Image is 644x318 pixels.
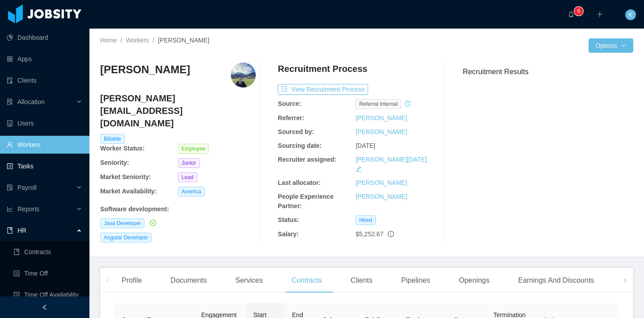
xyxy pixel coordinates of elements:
[13,264,82,282] a: icon: profileTime Off
[278,128,314,135] b: Sourced by:
[511,268,601,293] div: Earnings And Discounts
[278,86,368,93] a: icon: exportView Recruitment Process
[356,128,407,135] a: [PERSON_NAME]
[597,11,603,17] i: icon: plus
[388,231,394,237] span: info-circle
[278,216,299,223] b: Status:
[178,158,200,168] span: Junior
[126,37,149,44] a: Workers
[278,193,334,209] b: People Experience Partner:
[356,179,407,186] a: [PERSON_NAME]
[356,114,407,121] a: [PERSON_NAME]
[7,206,13,212] i: icon: line-chart
[394,268,437,293] div: Pipelines
[7,114,82,132] a: icon: robotUsers
[356,215,376,225] span: Hired
[452,268,497,293] div: Openings
[163,268,214,293] div: Documents
[7,157,82,175] a: icon: profileTasks
[148,219,156,226] a: icon: check-circle
[278,156,336,163] b: Recruiter assigned:
[228,268,270,293] div: Services
[568,11,574,17] i: icon: bell
[100,205,169,213] b: Software development :
[356,193,407,200] a: [PERSON_NAME]
[405,100,411,107] i: icon: history
[100,159,129,166] b: Seniority:
[17,205,39,213] span: Reports
[278,230,299,238] b: Salary:
[356,230,383,238] span: $5,252.67
[628,9,632,20] span: K
[7,71,82,89] a: icon: auditClients
[153,37,154,44] span: /
[278,142,322,149] b: Sourcing date:
[158,37,209,44] span: [PERSON_NAME]
[589,38,633,53] button: Optionsicon: down
[114,268,149,293] div: Profile
[178,187,205,197] span: America
[178,172,197,182] span: Lead
[7,29,82,46] a: icon: pie-chartDashboard
[278,63,367,75] h4: Recruitment Process
[100,233,152,243] span: Angular Developer
[7,136,82,154] a: icon: userWorkers
[7,99,13,105] i: icon: solution
[7,50,82,68] a: icon: appstoreApps
[231,63,256,88] img: a2a3eb99-632e-4758-b6df-002eb1113eb8_664f7db385d9c-400w.png
[17,98,45,105] span: Allocation
[574,7,583,16] sup: 6
[100,173,151,180] b: Market Seniority:
[343,268,380,293] div: Clients
[278,100,301,107] b: Source:
[13,243,82,261] a: icon: bookContracts
[100,37,117,44] a: Home
[356,142,375,149] span: [DATE]
[100,63,190,77] h3: [PERSON_NAME]
[17,184,37,191] span: Payroll
[100,218,144,228] span: Java Developer
[150,220,156,226] i: icon: check-circle
[463,66,633,77] h3: Recruitment Results
[623,278,627,283] i: icon: right
[284,268,329,293] div: Contracts
[105,278,110,283] i: icon: left
[13,286,82,304] a: icon: profileTime Off Availability
[278,114,304,121] b: Referrer:
[356,99,401,109] span: Referral internal
[100,145,144,152] b: Worker Status:
[278,84,368,95] button: icon: exportView Recruitment Process
[7,184,13,191] i: icon: file-protect
[120,37,122,44] span: /
[356,166,362,172] i: icon: edit
[577,7,580,16] p: 6
[7,227,13,234] i: icon: book
[178,144,209,154] span: Employee
[356,156,427,163] a: [PERSON_NAME][DATE]
[100,92,256,130] h4: [PERSON_NAME][EMAIL_ADDRESS][DOMAIN_NAME]
[278,179,321,186] b: Last allocator:
[17,227,26,234] span: HR
[100,188,157,195] b: Market Availability:
[100,134,125,144] span: Billable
